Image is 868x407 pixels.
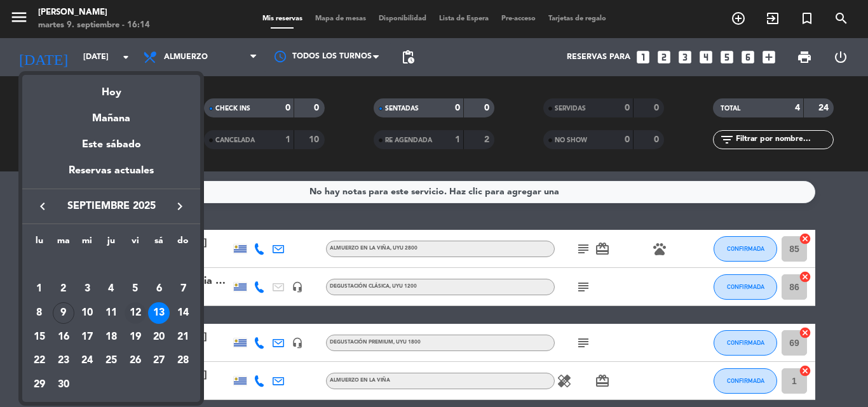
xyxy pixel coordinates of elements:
td: 27 de septiembre de 2025 [147,349,172,373]
th: domingo [171,234,195,253]
div: 8 [29,302,50,324]
td: 23 de septiembre de 2025 [51,349,76,373]
div: 9 [53,302,74,324]
td: 28 de septiembre de 2025 [171,349,195,373]
div: 21 [172,326,194,348]
td: 17 de septiembre de 2025 [75,325,99,349]
div: 28 [172,350,194,372]
div: 2 [53,278,74,300]
div: Este sábado [22,127,200,163]
div: 6 [148,278,170,300]
th: miércoles [75,234,99,253]
th: viernes [123,234,147,253]
div: 24 [76,350,98,372]
td: 11 de septiembre de 2025 [99,301,123,325]
div: 17 [76,326,98,348]
td: 25 de septiembre de 2025 [99,349,123,373]
td: 30 de septiembre de 2025 [51,373,76,397]
td: 13 de septiembre de 2025 [147,301,172,325]
div: 19 [125,326,146,348]
button: keyboard_arrow_left [31,198,54,215]
div: 29 [29,374,50,396]
td: 4 de septiembre de 2025 [99,277,123,302]
td: 6 de septiembre de 2025 [147,277,172,302]
td: 21 de septiembre de 2025 [171,325,195,349]
td: 9 de septiembre de 2025 [51,301,76,325]
td: 12 de septiembre de 2025 [123,301,147,325]
td: 20 de septiembre de 2025 [147,325,172,349]
div: 12 [125,302,146,324]
span: septiembre 2025 [54,198,168,215]
i: keyboard_arrow_right [172,199,187,214]
div: 20 [148,326,170,348]
td: 16 de septiembre de 2025 [51,325,76,349]
div: 3 [76,278,98,300]
td: 22 de septiembre de 2025 [27,349,51,373]
div: Hoy [22,75,200,101]
td: 26 de septiembre de 2025 [123,349,147,373]
th: lunes [27,234,51,253]
div: 7 [172,278,194,300]
td: 29 de septiembre de 2025 [27,373,51,397]
th: jueves [99,234,123,253]
td: 2 de septiembre de 2025 [51,277,76,302]
td: 8 de septiembre de 2025 [27,301,51,325]
i: keyboard_arrow_left [35,199,50,214]
div: 25 [100,350,122,372]
div: 15 [29,326,50,348]
div: Mañana [22,101,200,127]
div: 4 [100,278,122,300]
div: 16 [53,326,74,348]
div: 1 [29,278,50,300]
div: 27 [148,350,170,372]
div: 13 [148,302,170,324]
td: 18 de septiembre de 2025 [99,325,123,349]
td: 10 de septiembre de 2025 [75,301,99,325]
th: martes [51,234,76,253]
div: 5 [125,278,146,300]
button: keyboard_arrow_right [168,198,191,215]
td: 14 de septiembre de 2025 [171,301,195,325]
td: 3 de septiembre de 2025 [75,277,99,302]
td: 5 de septiembre de 2025 [123,277,147,302]
td: SEP. [27,253,195,277]
td: 1 de septiembre de 2025 [27,277,51,302]
div: 11 [100,302,122,324]
div: 22 [29,350,50,372]
div: 14 [172,302,194,324]
div: 10 [76,302,98,324]
div: 30 [53,374,74,396]
td: 7 de septiembre de 2025 [171,277,195,302]
div: 23 [53,350,74,372]
div: Reservas actuales [22,163,200,189]
div: 18 [100,326,122,348]
th: sábado [147,234,172,253]
td: 15 de septiembre de 2025 [27,325,51,349]
td: 24 de septiembre de 2025 [75,349,99,373]
div: 26 [125,350,146,372]
td: 19 de septiembre de 2025 [123,325,147,349]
